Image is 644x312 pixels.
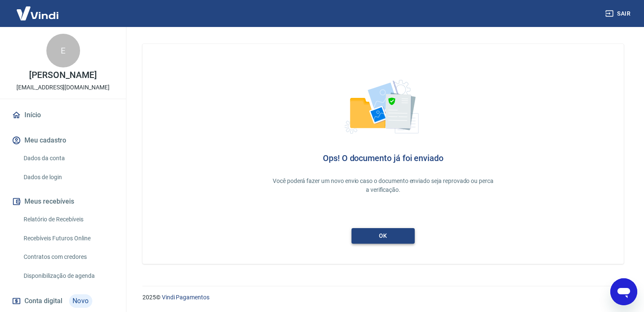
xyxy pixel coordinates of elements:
[20,169,116,186] a: Dados de login
[10,291,116,311] a: Conta digitalNovo
[24,295,62,307] span: Conta digital
[29,71,97,80] p: [PERSON_NAME]
[20,230,116,247] a: Recebíveis Futuros Online
[345,74,421,143] img: account-verification-already-sent.7b6ed4e9ca6a77526d35.png
[20,211,116,228] a: Relatório de Recebíveis
[16,83,110,92] p: [EMAIL_ADDRESS][DOMAIN_NAME]
[323,153,443,163] h4: Ops! O documento já foi enviado
[142,293,624,302] p: 2025 ©
[162,294,209,301] a: Vindi Pagamentos
[10,192,116,211] button: Meus recebíveis
[352,228,415,244] a: ok
[20,150,116,167] a: Dados da conta
[10,0,65,26] img: Vindi
[604,6,634,22] button: Sair
[610,278,637,305] iframe: Botão para abrir a janela de mensagens
[46,34,80,67] div: E
[69,294,92,308] span: Novo
[10,106,116,124] a: Início
[20,248,116,266] a: Contratos com credores
[273,177,494,194] p: Você poderá fazer um novo envio caso o documento enviado seja reprovado ou perca a verificação.
[20,267,116,285] a: Disponibilização de agenda
[10,131,116,150] button: Meu cadastro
